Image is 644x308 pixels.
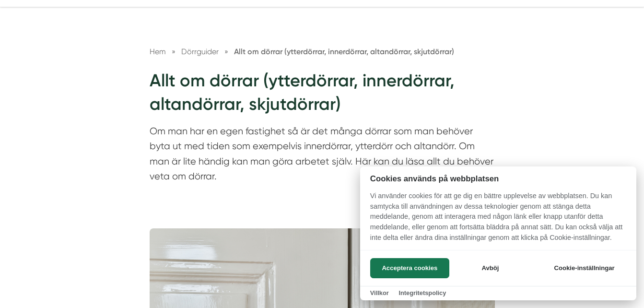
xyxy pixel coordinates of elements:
a: Villkor [370,289,389,296]
a: Integritetspolicy [398,289,446,296]
h2: Cookies används på webbplatsen [360,174,636,183]
button: Cookie-inställningar [542,258,626,278]
button: Avböj [452,258,528,278]
p: Vi använder cookies för att ge dig en bättre upplevelse av webbplatsen. Du kan samtycka till anvä... [360,191,636,249]
button: Acceptera cookies [370,258,449,278]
